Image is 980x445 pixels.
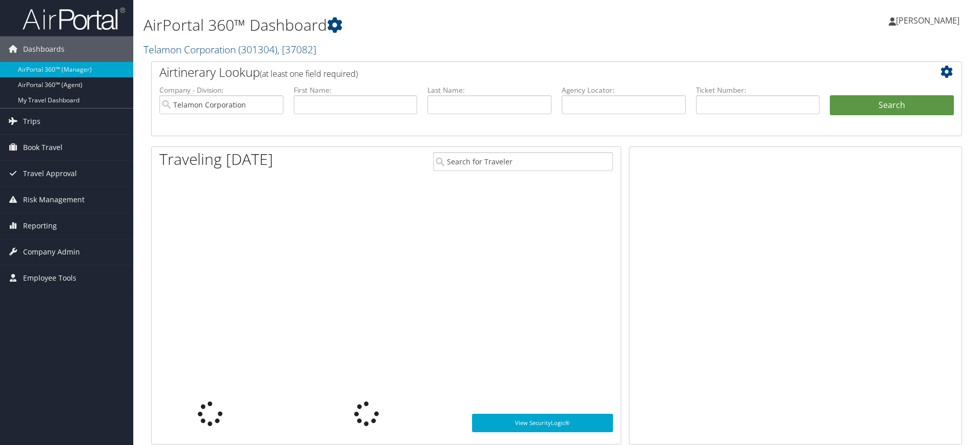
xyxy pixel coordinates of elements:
[23,161,77,186] span: Travel Approval
[144,14,695,36] h1: AirPortal 360™ Dashboard
[159,85,283,95] label: Company - Division:
[23,265,76,291] span: Employee Tools
[23,187,85,213] span: Risk Management
[696,85,820,95] label: Ticket Number:
[144,43,316,56] a: Telamon Corporation
[23,239,80,265] span: Company Admin
[159,149,273,170] h1: Traveling [DATE]
[896,15,959,26] span: [PERSON_NAME]
[433,152,613,171] input: Search for Traveler
[277,43,316,56] span: , [ 37082 ]
[562,85,686,95] label: Agency Locator:
[23,135,63,160] span: Book Travel
[830,95,954,116] button: Search
[427,85,552,95] label: Last Name:
[159,63,886,81] h2: Airtinerary Lookup
[23,109,40,134] span: Trips
[889,5,970,36] a: [PERSON_NAME]
[238,43,277,56] span: ( 301304 )
[23,7,125,31] img: airportal-logo.png
[260,68,358,79] span: (at least one field required)
[294,85,418,95] label: First Name:
[472,414,613,432] a: View SecurityLogic®
[23,36,65,62] span: Dashboards
[23,213,57,239] span: Reporting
